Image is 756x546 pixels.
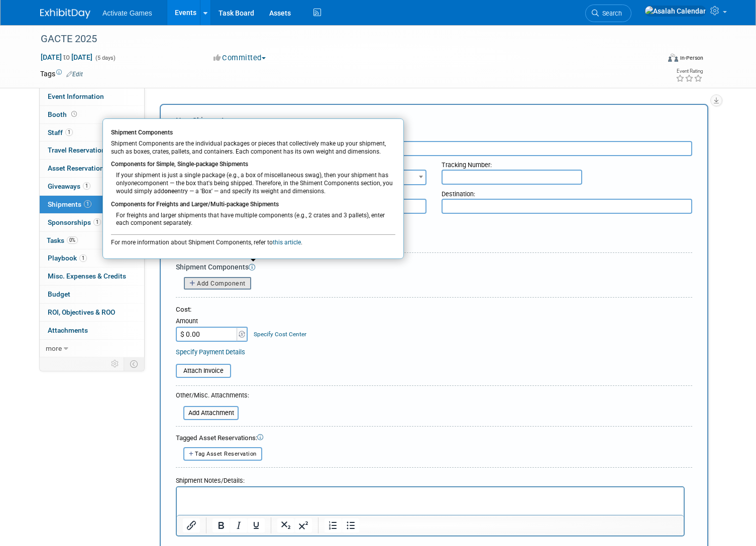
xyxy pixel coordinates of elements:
[176,348,245,356] a: Specify Payment Details
[40,304,144,321] a: ROI, Objectives & ROO
[102,9,152,17] span: Activate Games
[40,178,144,195] a: Giveaways1
[164,188,174,195] span: one
[124,357,145,370] td: Toggle Event Tabs
[111,201,395,209] div: Components for Freights and Larger/Multi-package Shipments
[93,218,101,226] span: 1
[111,234,395,247] div: For more information about Shipment Components, refer to .
[176,305,692,315] div: Cost:
[176,391,249,402] div: Other/Misc. Attachments:
[40,142,144,159] a: Travel Reservations
[40,232,144,249] a: Tasks0%
[47,236,78,244] span: Tasks
[65,128,73,136] span: 1
[83,182,90,190] span: 1
[48,290,70,298] span: Budget
[48,272,126,280] span: Misc. Expenses & Credits
[84,200,91,208] span: 1
[176,317,249,327] div: Amount
[40,340,144,357] a: more
[111,129,395,137] div: Shipment Components
[176,262,692,272] div: Shipment Components
[48,254,87,262] span: Playbook
[254,331,306,338] a: Specify Cost Center
[40,322,144,339] a: Attachments
[40,196,144,213] a: Shipments1
[40,124,144,142] a: Staff1
[62,53,71,61] span: to
[342,518,359,532] button: Bullet list
[195,451,257,457] span: Tag Asset Reservation
[177,487,684,515] iframe: Rich Text Area
[585,5,631,22] a: Search
[599,10,622,17] span: Search
[668,54,678,62] img: Format-Inperson.png
[40,88,144,105] a: Event Information
[176,115,692,126] div: New Shipment
[176,434,692,443] div: Tagged Asset Reservations:
[40,69,83,79] td: Tags
[230,518,247,532] button: Italic
[183,447,262,461] button: Tag Asset Reservation
[40,160,144,177] a: Asset Reservations2
[325,518,342,532] button: Numbered list
[111,140,395,156] div: Shipment Components are the individual packages or pieces that collectively make up your shipment...
[111,172,395,195] div: If your shipment is just a single package (e.g., a box of miscellaneous swag), then your shipment...
[680,54,703,62] div: In-Person
[40,106,144,123] a: Booth
[442,156,692,170] div: Tracking Number:
[176,127,692,141] div: Description (e.g. "Booth Furniture"):
[94,55,116,61] span: (5 days)
[442,185,692,199] div: Destination:
[40,286,144,303] a: Budget
[277,518,294,532] button: Subscript
[295,518,312,532] button: Superscript
[210,53,270,63] button: Committed
[40,9,90,19] img: ExhibitDay
[106,357,124,370] td: Personalize Event Tab Strip
[48,200,91,208] span: Shipments
[48,146,109,154] span: Travel Reservations
[40,214,144,231] a: Sponsorships1
[48,110,79,118] span: Booth
[212,518,230,532] button: Bold
[79,254,87,262] span: 1
[184,277,251,290] button: Add Component
[48,164,118,172] span: Asset Reservations
[40,53,93,62] span: [DATE] [DATE]
[197,280,246,287] span: Add Component
[69,110,79,118] span: Booth not reserved yet
[40,249,144,267] a: Playbook1
[48,218,101,226] span: Sponsorships
[48,182,90,190] span: Giveaways
[676,69,703,74] div: Event Rating
[644,6,706,17] img: Asalah Calendar
[248,518,265,532] button: Underline
[111,161,395,169] div: Components for Simple, Single-package Shipments
[605,52,703,67] div: Event Format
[183,518,200,532] button: Insert/edit link
[273,239,301,246] a: this article
[48,308,115,316] span: ROI, Objectives & ROO
[128,180,137,187] i: one
[37,30,647,48] div: GACTE 2025
[48,92,104,100] span: Event Information
[46,344,62,352] span: more
[48,128,73,136] span: Staff
[111,212,395,228] div: For freights and larger shipments that have multiple components (e.g., 2 crates and 3 pallets), e...
[67,236,78,244] span: 0%
[176,472,685,486] div: Shipment Notes/Details:
[66,71,83,78] a: Edit
[48,326,88,334] span: Attachments
[40,267,144,285] a: Misc. Expenses & Credits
